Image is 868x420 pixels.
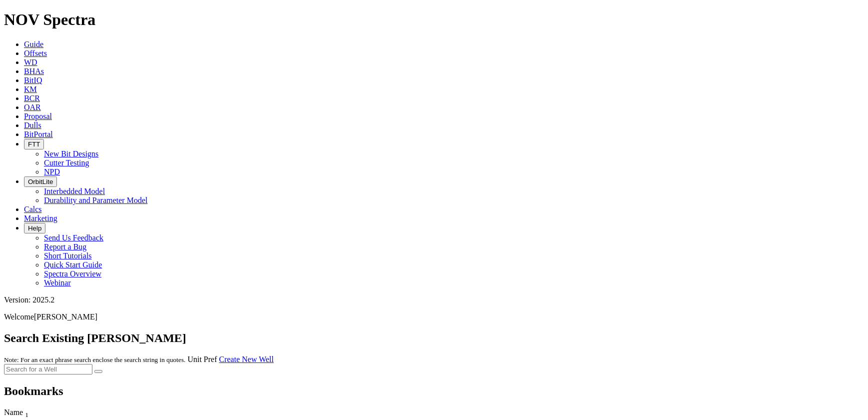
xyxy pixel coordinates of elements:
h1: NOV Spectra [4,10,864,29]
h2: Search Existing [PERSON_NAME] [4,331,864,345]
a: Offsets [24,49,47,57]
a: Marketing [24,214,57,222]
span: Name [4,408,23,416]
a: Webinar [44,278,71,287]
a: NPD [44,167,60,176]
a: OAR [24,103,41,111]
div: Name Sort None [4,408,797,419]
a: New Bit Designs [44,149,98,158]
input: Search for a Well [4,364,92,374]
a: Spectra Overview [44,269,101,278]
a: Cutter Testing [44,158,89,167]
a: WD [24,58,37,66]
a: Durability and Parameter Model [44,196,148,204]
a: Calcs [24,205,42,213]
a: BitIQ [24,76,42,84]
button: Help [24,223,45,233]
a: BHAs [24,67,44,75]
span: FTT [28,140,40,148]
small: Note: For an exact phrase search enclose the search string in quotes. [4,356,185,363]
a: KM [24,85,37,93]
p: Welcome [4,312,864,321]
a: Send Us Feedback [44,233,103,242]
span: [PERSON_NAME] [34,312,97,321]
a: Report a Bug [44,242,86,251]
h2: Bookmarks [4,384,864,398]
a: Interbedded Model [44,187,105,195]
button: OrbitLite [24,176,57,187]
span: Sort None [25,408,28,416]
a: Dulls [24,121,41,129]
a: Create New Well [219,355,274,363]
sub: 1 [25,411,28,418]
a: BCR [24,94,40,102]
span: OrbitLite [28,178,53,185]
a: BitPortal [24,130,53,138]
a: Proposal [24,112,52,120]
span: Help [28,224,41,232]
a: Quick Start Guide [44,260,102,269]
button: FTT [24,139,44,149]
a: Unit Pref [187,355,217,363]
a: Guide [24,40,43,48]
a: Short Tutorials [44,251,92,260]
div: Version: 2025.2 [4,295,864,304]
